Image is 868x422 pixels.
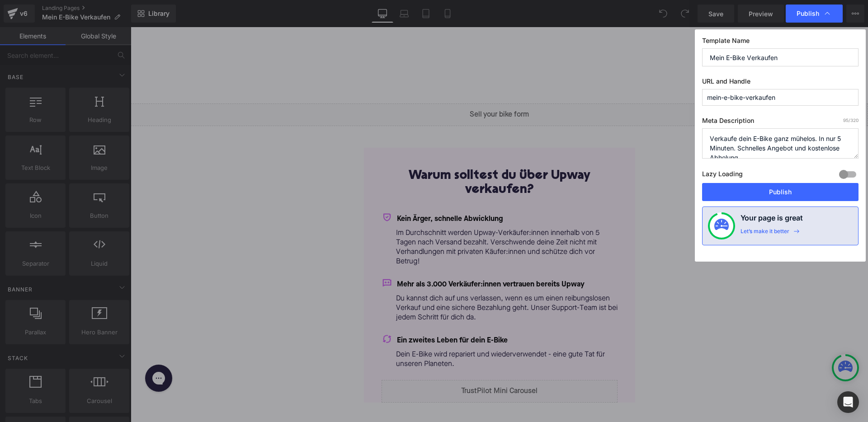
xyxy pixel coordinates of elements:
[702,128,859,159] textarea: Verkaufe dein E-Bike ganz mühelos. In nur 5 Minuten. Schnelles Angebot und kostenlose Abholung.
[837,391,859,413] div: Open Intercom Messenger
[265,202,487,239] p: Im Durchschnitt werden Upway-Verkäufer:innen innerhalb von 5 Tagen nach Versand bezahlt. Verschwe...
[843,117,849,123] span: 95
[251,142,487,170] h2: Warum solltest du über Upway verkaufen?
[702,37,859,48] label: Template Name
[266,254,454,261] span: Mehr als 3.000 Verkäufer:innen vertrauen bereits Upway
[702,77,859,89] label: URL and Handle
[714,219,729,233] img: onboarding-status.svg
[266,310,377,317] span: Ein zweites Leben für dein E-Bike
[10,334,46,368] iframe: Gorgias live chat messenger
[265,267,487,295] p: Du kannst dich auf uns verlassen, wenn es um einen reibungslosen Verkauf und eine sichere Bezahlu...
[797,9,819,18] span: Publish
[702,117,859,128] label: Meta Description
[843,117,859,123] span: /320
[741,212,803,228] h4: Your page is great
[702,183,859,201] button: Publish
[741,228,789,239] div: Let’s make it better
[265,323,487,342] p: Dein E-Bike wird repariert und wiederverwendet - eine gute Tat für unseren Planeten.
[266,188,372,196] span: Kein Ärger, schnelle Abwicklung
[702,168,743,183] label: Lazy Loading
